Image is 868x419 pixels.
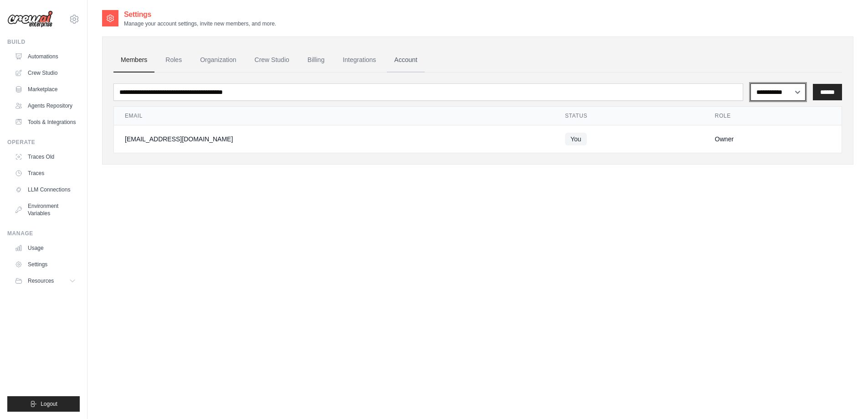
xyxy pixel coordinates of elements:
[7,230,80,237] div: Manage
[114,107,554,125] th: Email
[11,274,80,288] button: Resources
[7,139,80,146] div: Operate
[554,107,704,125] th: Status
[11,257,80,272] a: Settings
[158,48,189,72] a: Roles
[11,182,80,197] a: LLM Connections
[125,134,543,144] div: [EMAIL_ADDRESS][DOMAIN_NAME]
[300,48,332,72] a: Billing
[193,48,243,72] a: Organization
[11,150,80,164] a: Traces Old
[11,115,80,129] a: Tools & Integrations
[704,107,842,125] th: Role
[28,277,54,285] span: Resources
[11,166,80,181] a: Traces
[113,48,154,72] a: Members
[11,199,80,221] a: Environment Variables
[335,48,383,72] a: Integrations
[387,48,425,72] a: Account
[565,133,587,145] span: You
[124,9,276,20] h2: Settings
[124,20,276,27] p: Manage your account settings, invite new members, and more.
[247,48,297,72] a: Crew Studio
[11,49,80,64] a: Automations
[7,396,80,412] button: Logout
[715,134,831,144] div: Owner
[7,10,53,28] img: Logo
[11,66,80,80] a: Crew Studio
[11,82,80,97] a: Marketplace
[7,38,80,46] div: Build
[11,98,80,113] a: Agents Repository
[41,400,57,408] span: Logout
[11,241,80,255] a: Usage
